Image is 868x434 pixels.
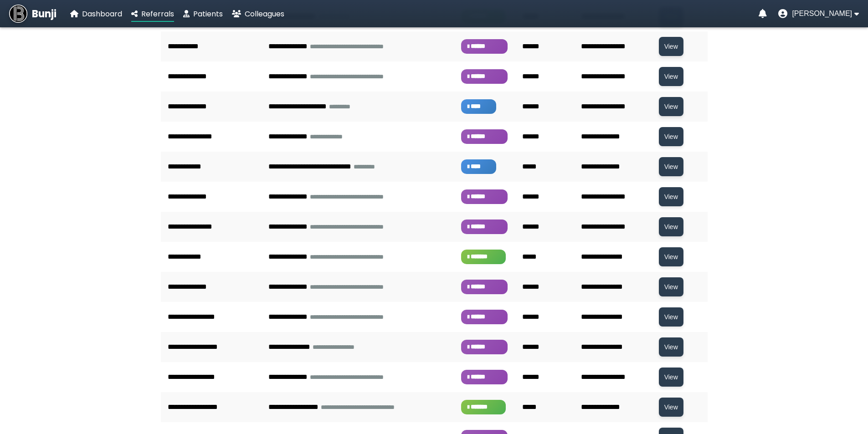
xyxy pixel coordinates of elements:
a: Notifications [759,9,767,18]
a: Bunji [9,5,56,23]
button: View [659,97,683,116]
button: View [659,398,683,417]
button: User menu [778,9,859,18]
span: [PERSON_NAME] [792,10,852,18]
a: Patients [183,8,223,20]
span: Referrals [141,9,174,19]
button: View [659,127,683,146]
button: View [659,247,683,266]
button: View [659,67,683,86]
span: Bunji [32,6,56,21]
a: Dashboard [70,8,122,20]
a: Referrals [131,8,174,20]
a: Colleagues [232,8,284,20]
span: Dashboard [82,9,122,19]
button: View [659,277,683,296]
button: View [659,217,683,236]
button: View [659,37,683,56]
span: Patients [193,9,223,19]
img: Bunji Dental Referral Management [9,5,27,23]
button: View [659,157,683,176]
span: Colleagues [245,9,284,19]
button: View [659,337,683,357]
button: View [659,187,683,206]
button: View [659,307,683,327]
button: View [659,368,683,387]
